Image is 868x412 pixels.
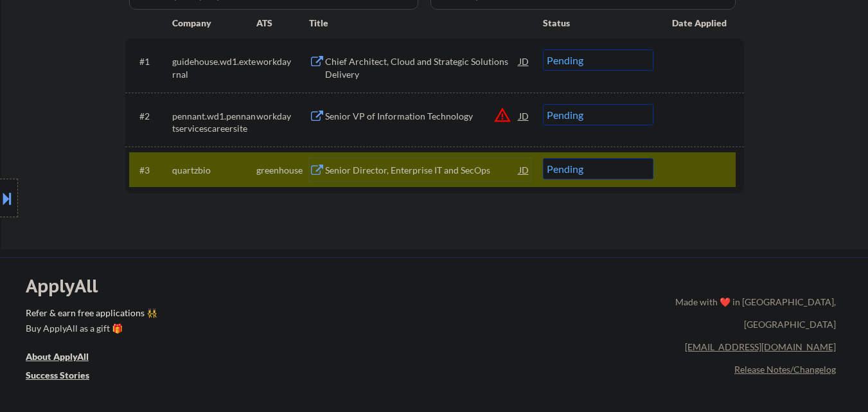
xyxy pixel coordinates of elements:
div: Senior VP of Information Technology [325,110,519,123]
div: ATS [256,17,309,30]
a: About ApplyAll [26,350,107,366]
u: Success Stories [26,370,89,381]
div: workday [256,55,309,68]
button: warning_amber [493,106,511,124]
div: JD [518,158,531,181]
div: Status [543,11,653,34]
div: workday [256,110,309,123]
a: [EMAIL_ADDRESS][DOMAIN_NAME] [685,341,836,352]
div: Chief Architect, Cloud and Strategic Solutions Delivery [325,55,519,80]
div: Date Applied [672,17,729,30]
div: JD [518,49,531,73]
div: Made with ❤️ in [GEOGRAPHIC_DATA], [GEOGRAPHIC_DATA] [670,291,836,336]
div: Title [309,17,531,30]
div: Senior Director, Enterprise IT and SecOps [325,164,519,177]
div: greenhouse [256,164,309,177]
u: About ApplyAll [26,351,89,362]
div: Company [172,17,256,30]
a: Release Notes/Changelog [734,364,836,375]
div: Buy ApplyAll as a gift 🎁 [26,324,154,333]
div: guidehouse.wd1.external [172,55,256,80]
a: Buy ApplyAll as a gift 🎁 [26,322,154,338]
div: JD [518,104,531,127]
a: Success Stories [26,369,107,385]
div: #1 [139,55,162,68]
